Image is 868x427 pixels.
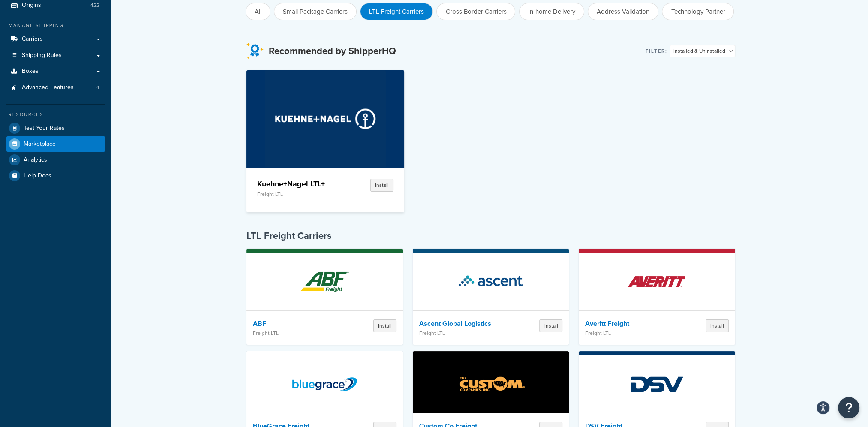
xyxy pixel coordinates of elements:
[90,2,99,9] span: 422
[287,252,362,312] img: ABF
[619,252,694,312] img: Averitt Freight
[22,84,74,91] span: Advanced Features
[519,3,584,20] button: In-home Delivery
[6,22,105,29] div: Manage Shipping
[6,111,105,118] div: Resources
[257,191,339,197] p: Freight LTL
[585,330,674,336] p: Freight LTL
[370,179,393,192] button: Install
[585,319,674,328] h4: Averitt Freight
[6,80,105,96] li: Advanced Features
[6,48,105,63] a: Shipping Rules
[22,52,62,59] span: Shipping Rules
[6,80,105,96] a: Advanced Features4
[413,249,569,345] a: Ascent Global LogisticsAscent Global LogisticsFreight LTLInstall
[6,120,105,136] a: Test Your Rates
[453,252,528,312] img: Ascent Global Logistics
[6,136,105,152] a: Marketplace
[619,354,694,414] img: DSV Freight
[269,46,396,56] h3: Recommended by ShipperHQ
[22,36,43,43] span: Carriers
[24,125,65,132] span: Test Your Rates
[706,319,729,332] button: Install
[6,152,105,168] a: Analytics
[22,2,41,9] span: Origins
[22,68,39,75] span: Boxes
[6,168,105,183] a: Help Docs
[588,3,658,20] button: Address Validation
[6,31,105,47] a: Carriers
[373,319,396,332] button: Install
[419,330,508,336] p: Freight LTL
[274,3,357,20] button: Small Package Carriers
[246,70,404,212] a: Kuehne+Nagel LTL+Kuehne+Nagel LTL+Freight LTLInstall
[419,319,508,328] h4: Ascent Global Logistics
[246,249,403,345] a: ABFABFFreight LTLInstall
[265,70,386,167] img: Kuehne+Nagel LTL+
[453,354,528,414] img: Custom Co Freight
[24,156,47,164] span: Analytics
[579,249,735,345] a: Averitt FreightAveritt FreightFreight LTLInstall
[539,319,562,332] button: Install
[662,3,734,20] button: Technology Partner
[24,141,56,148] span: Marketplace
[253,330,342,336] p: Freight LTL
[24,172,51,180] span: Help Docs
[253,319,342,328] h4: ABF
[257,179,339,189] h4: Kuehne+Nagel LTL+
[6,63,105,79] a: Boxes
[246,229,735,242] h4: LTL Freight Carriers
[96,84,99,91] span: 4
[246,3,270,20] button: All
[287,354,362,414] img: BlueGrace Freight
[646,45,667,57] label: Filter:
[838,397,859,418] button: Open Resource Center
[436,3,515,20] button: Cross Border Carriers
[360,3,433,20] button: LTL Freight Carriers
